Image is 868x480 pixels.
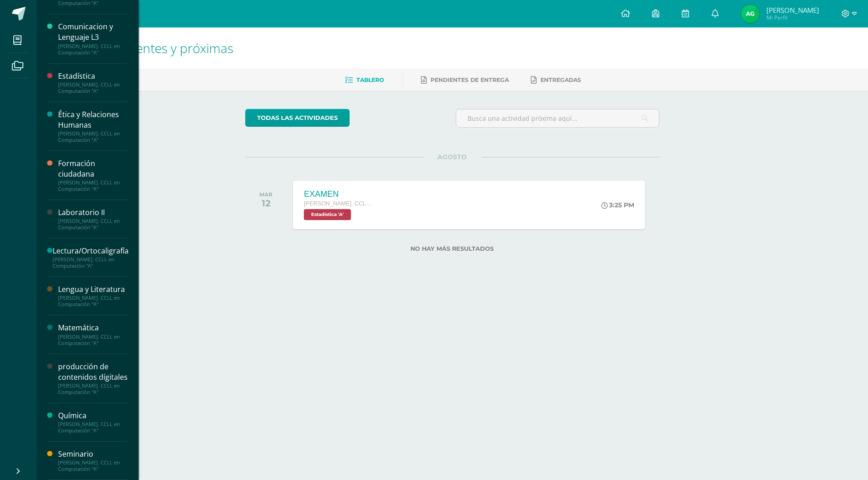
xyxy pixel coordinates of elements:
[58,207,128,231] a: Laboratorio II[PERSON_NAME]. CCLL en Computación "A"
[259,198,272,209] div: 12
[245,109,350,127] a: todas las Actividades
[58,361,128,395] a: producción de contenidos dígitales[PERSON_NAME]. CCLL en Computación "A"
[58,43,128,56] div: [PERSON_NAME]. CCLL en Computación "A"
[58,323,128,333] div: Matemática
[58,383,128,395] div: [PERSON_NAME]. CCLL en Computación "A"
[58,207,128,218] div: Laboratorio II
[58,449,128,459] div: Seminario
[245,245,659,252] label: No hay más resultados
[58,421,128,434] div: [PERSON_NAME]. CCLL en Computación "A"
[58,459,128,472] div: [PERSON_NAME]. CCLL en Computación "A"
[58,71,128,94] a: Estadística[PERSON_NAME]. CCLL en Computación "A"
[58,410,128,434] a: Química[PERSON_NAME]. CCLL en Computación "A"
[58,130,128,143] div: [PERSON_NAME]. CCLL en Computación "A"
[58,158,128,179] div: Formación ciudadana
[304,189,372,199] div: EXAMEN
[58,323,128,346] a: Matemática[PERSON_NAME]. CCLL en Computación "A"
[58,218,128,231] div: [PERSON_NAME]. CCLL en Computación "A"
[58,109,128,143] a: Ética y Relaciones Humanas[PERSON_NAME]. CCLL en Computación "A"
[53,246,129,269] a: Lectura/Ortocaligrafía[PERSON_NAME]. CCLL en Computación "A"
[421,73,509,87] a: Pendientes de entrega
[431,76,509,83] span: Pendientes de entrega
[58,22,128,43] div: Comunicacion y Lenguaje L3
[58,158,128,192] a: Formación ciudadana[PERSON_NAME]. CCLL en Computación "A"
[58,22,128,55] a: Comunicacion y Lenguaje L3[PERSON_NAME]. CCLL en Computación "A"
[58,284,128,295] div: Lengua y Literatura
[58,449,128,472] a: Seminario[PERSON_NAME]. CCLL en Computación "A"
[304,209,351,220] span: Estadística 'A'
[357,76,384,83] span: Tablero
[58,71,128,81] div: Estadística
[456,109,659,127] input: Busca una actividad próxima aquí...
[58,334,128,346] div: [PERSON_NAME]. CCLL en Computación "A"
[53,256,129,269] div: [PERSON_NAME]. CCLL en Computación "A"
[304,200,372,207] span: [PERSON_NAME]. CCLL en Computación
[541,76,582,83] span: Entregadas
[58,179,128,192] div: [PERSON_NAME]. CCLL en Computación "A"
[58,295,128,307] div: [PERSON_NAME]. CCLL en Computación "A"
[58,284,128,307] a: Lengua y Literatura[PERSON_NAME]. CCLL en Computación "A"
[58,410,128,421] div: Química
[423,153,482,161] span: AGOSTO
[531,73,582,87] a: Entregadas
[58,109,128,130] div: Ética y Relaciones Humanas
[259,191,272,198] div: MAR
[48,39,233,57] span: Actividades recientes y próximas
[766,5,819,15] span: [PERSON_NAME]
[58,81,128,94] div: [PERSON_NAME]. CCLL en Computación "A"
[345,73,384,87] a: Tablero
[741,5,760,23] img: a56b53f166f5b80a5a907abf81ea0ac4.png
[601,201,634,209] div: 3:25 PM
[58,361,128,383] div: producción de contenidos dígitales
[53,246,129,256] div: Lectura/Ortocaligrafía
[766,14,819,22] span: Mi Perfil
